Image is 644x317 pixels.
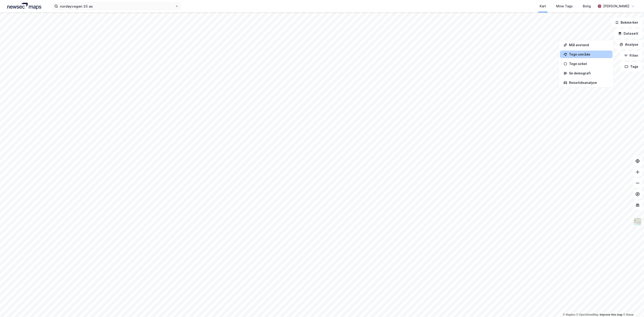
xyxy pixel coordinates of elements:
button: Datasett [614,29,642,38]
div: [PERSON_NAME] [603,3,629,9]
div: Kontrollprogram for chat [621,295,644,317]
button: Tags [621,62,642,71]
button: Analyse [616,40,642,49]
div: Se demografi [569,71,609,75]
img: logo.a4113a55bc3d86da70a041830d287a7e.svg [7,3,41,10]
img: Z [633,217,642,226]
a: Improve this map [600,313,622,316]
div: Kart [540,3,546,9]
div: Bolig [583,3,591,9]
a: Mapbox [563,313,575,316]
div: Tegn sirkel [569,62,609,66]
iframe: Chat Widget [621,295,644,317]
input: Søk på adresse, matrikkel, gårdeiere, leietakere eller personer [58,3,175,10]
a: OpenStreetMap [576,313,599,316]
div: Tegn område [569,52,609,56]
button: Filter [620,51,642,60]
div: Mål avstand [569,43,609,47]
div: Reisetidsanalyse [569,81,609,85]
div: Mine Tags [556,3,573,9]
button: Bokmerker [611,18,642,27]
